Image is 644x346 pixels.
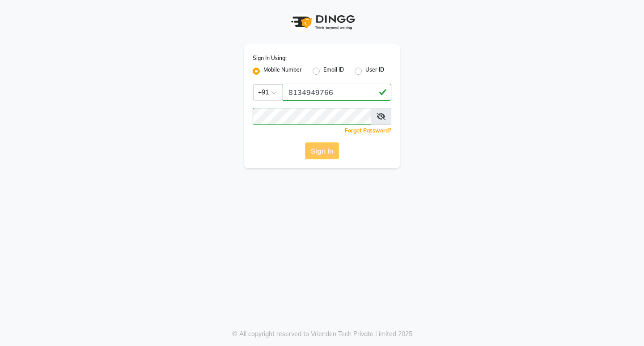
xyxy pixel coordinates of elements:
label: User ID [365,66,384,77]
label: Sign In Using: [253,54,287,62]
input: Username [283,84,391,101]
input: Username [253,108,371,125]
label: Mobile Number [263,66,302,77]
label: Email ID [323,66,344,77]
a: Forgot Password? [345,127,391,134]
img: logo1.svg [286,9,358,35]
